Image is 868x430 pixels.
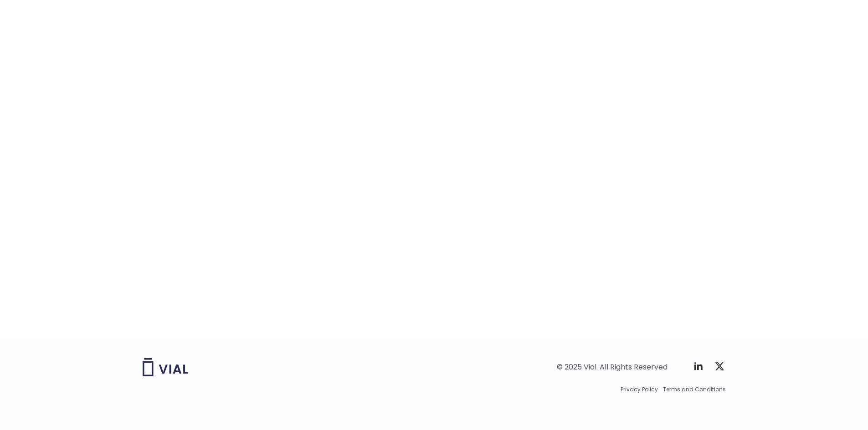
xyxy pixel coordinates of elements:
a: Privacy Policy [621,385,658,394]
img: Vial logo wih "Vial" spelled out [143,358,188,376]
div: © 2025 Vial. All Rights Reserved [557,362,668,372]
a: Terms and Conditions [663,385,726,394]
